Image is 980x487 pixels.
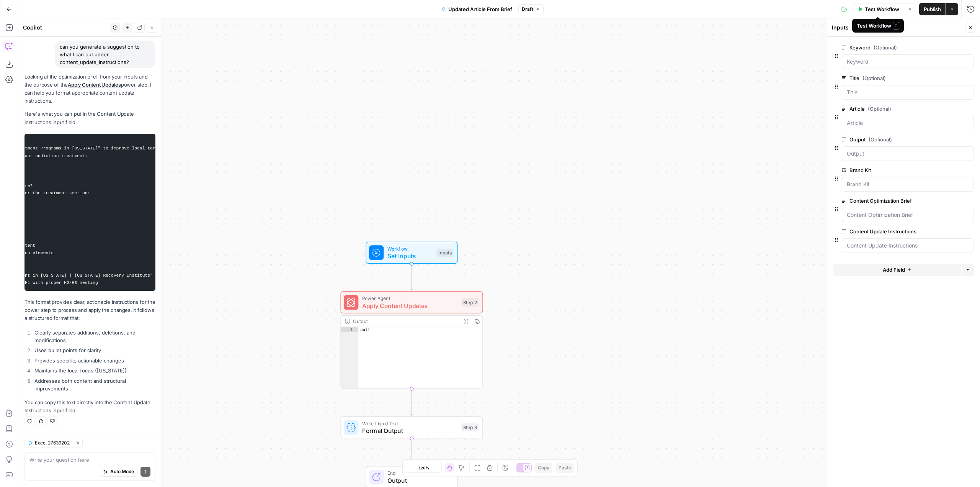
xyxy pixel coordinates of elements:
span: Set Inputs [387,251,433,261]
div: Inputs [436,249,453,257]
span: Workflow [387,245,433,252]
div: Copilot [23,24,108,31]
input: Output [847,150,969,157]
div: Step 2 [461,298,479,307]
label: Brand Kit [842,166,931,174]
button: Test Workflow [853,3,904,15]
div: Inputs [832,24,963,31]
label: Title [842,74,931,82]
g: Edge from step_2 to step_3 [410,389,413,416]
li: Maintains the local focus ([US_STATE]) [33,367,155,374]
input: Keyword [847,58,969,66]
g: Edge from step_3 to end [410,438,413,465]
span: (Optional) [874,44,897,51]
span: Test Workflow [865,5,899,13]
span: Exec. 27639202 [35,439,70,446]
p: You can copy this text directly into the Content Update Instructions input field. [24,398,155,415]
button: Auto Mode [100,467,137,477]
span: Publish [924,5,941,13]
span: Paste [559,464,571,471]
button: Draft [518,4,544,14]
button: Updated Article From Brief [437,3,517,15]
g: Edge from start to step_2 [410,264,413,290]
input: Content Update Instructions [847,242,969,249]
div: Write Liquid TextFormat OutputStep 3 [341,416,483,439]
button: Paste [555,463,574,473]
div: 1 [341,327,359,332]
span: (Optional) [869,136,892,143]
span: 120% [418,465,429,471]
a: Apply Content Updates [68,82,121,88]
span: Power Agent [362,295,458,302]
span: Add Field [883,266,905,274]
span: Draft [522,6,533,13]
span: (Optional) [868,105,891,113]
label: Output [842,136,931,143]
span: Output [387,476,450,485]
button: Exec. 27639202 [24,438,73,448]
button: Publish [919,3,946,15]
div: Output [353,318,458,325]
li: Uses bullet points for clarity [33,346,155,354]
input: Content Optimization Brief [847,211,969,219]
span: Format Output [362,426,458,435]
div: can you generate a suggestion to what I can put under content_update_instructions? [55,41,155,68]
li: Addresses both content and structural improvements [33,377,155,392]
label: Content Optimization Brief [842,197,931,205]
div: Test Workflow [857,22,899,30]
span: Apply Content Updates [362,301,458,310]
label: Content Update Instructions [842,228,931,235]
span: (Optional) [862,74,886,82]
div: Power AgentApply Content UpdatesStep 2Outputnull [341,291,483,389]
span: End [387,469,450,477]
label: Keyword [842,44,931,51]
label: Article [842,105,931,113]
span: Write Liquid Text [362,420,458,427]
span: Auto Mode [110,468,134,475]
p: This format provides clear, actionable instructions for the power step to process and apply the c... [24,298,155,322]
div: Step 3 [461,423,479,432]
input: Brand Kit [847,180,969,188]
span: Updated Article From Brief [448,5,512,13]
li: Provides specific, actionable changes [33,357,155,364]
button: Copy [535,463,552,473]
li: Clearly separates additions, deletions, and modifications [33,329,155,344]
input: Title [847,89,969,96]
input: Article [847,119,969,127]
div: WorkflowSet InputsInputs [341,242,483,264]
p: Looking at the optimization brief from your inputs and the purpose of the power step, I can help ... [24,73,155,105]
span: T [893,22,899,30]
button: Add Field [833,264,961,276]
span: Copy [538,464,549,471]
p: Here's what you can put in the Content Update Instructions input field: [24,110,155,126]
